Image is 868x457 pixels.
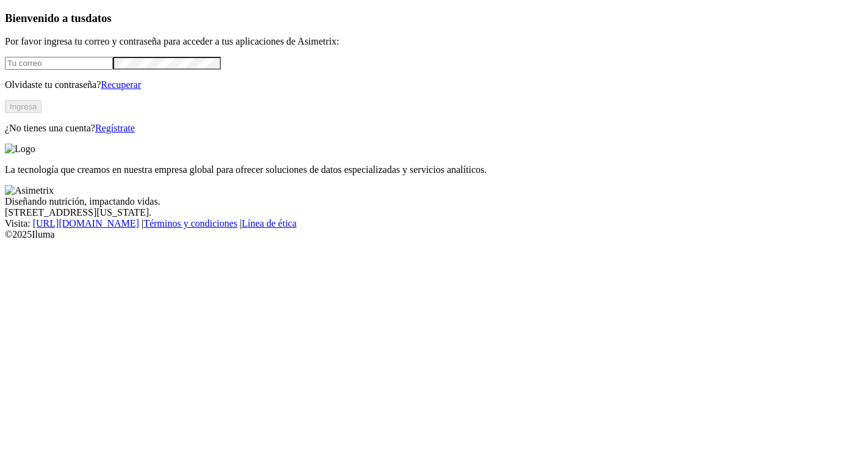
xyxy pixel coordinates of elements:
p: La tecnología que creamos en nuestra empresa global para ofrecer soluciones de datos especializad... [5,164,863,175]
button: Ingresa [5,100,42,113]
a: Línea de ética [242,218,297,228]
div: [STREET_ADDRESS][US_STATE]. [5,207,863,218]
p: Olvidaste tu contraseña? [5,79,863,90]
p: ¿No tienes una cuenta? [5,123,863,134]
div: Visita : | | [5,218,863,229]
a: [URL][DOMAIN_NAME] [33,218,139,228]
p: Por favor ingresa tu correo y contraseña para acceder a tus aplicaciones de Asimetrix: [5,36,863,47]
img: Asimetrix [5,185,54,196]
span: datos [85,12,112,24]
img: Logo [5,144,35,155]
div: Diseñando nutrición, impactando vidas. [5,196,863,207]
div: © 2025 Iluma [5,229,863,240]
a: Términos y condiciones [143,218,237,228]
a: Regístrate [95,123,135,133]
h3: Bienvenido a tus [5,12,863,25]
input: Tu correo [5,57,113,70]
a: Recuperar [101,79,141,90]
